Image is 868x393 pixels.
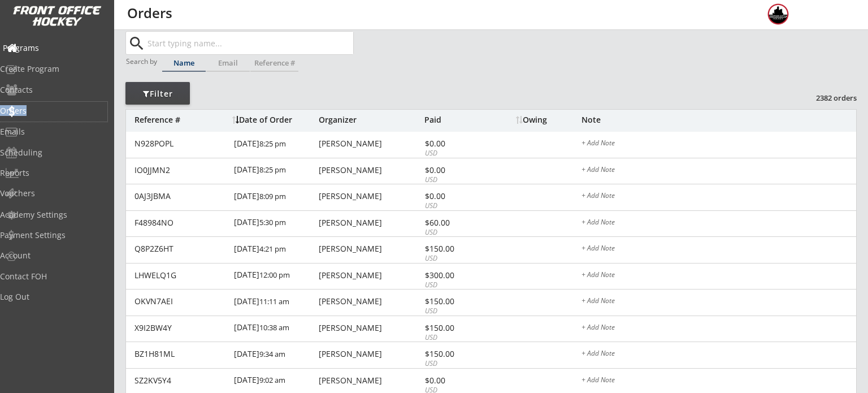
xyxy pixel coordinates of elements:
[259,375,285,385] font: 9:02 am
[3,44,105,52] div: Programs
[425,245,485,253] div: $150.00
[134,324,227,332] div: X9I2BW4Y
[125,88,190,100] div: Filter
[425,201,485,211] div: USD
[134,245,227,253] div: Q8P2Z6HT
[425,254,485,264] div: USD
[581,271,856,280] div: + Add Note
[234,211,316,236] div: [DATE]
[425,280,485,290] div: USD
[206,59,250,67] div: Email
[581,377,856,386] div: + Add Note
[319,245,422,253] div: [PERSON_NAME]
[425,219,485,227] div: $60.00
[134,140,227,148] div: N928POPL
[581,324,856,333] div: + Add Note
[250,59,298,67] div: Reference #
[134,297,227,305] div: OKVN7AEI
[134,219,227,227] div: F48984NO
[127,34,146,53] button: search
[425,350,485,358] div: $150.00
[162,59,206,67] div: Name
[425,140,485,148] div: $0.00
[581,297,856,306] div: + Add Note
[425,324,485,332] div: $150.00
[145,32,353,54] input: Start typing name...
[259,139,286,149] font: 8:25 pm
[425,166,485,174] div: $0.00
[425,149,485,158] div: USD
[259,270,290,280] font: 12:00 pm
[424,116,485,124] div: Paid
[425,306,485,316] div: USD
[319,192,422,200] div: [PERSON_NAME]
[234,132,316,157] div: [DATE]
[425,271,485,279] div: $300.00
[425,377,485,385] div: $0.00
[581,245,856,254] div: + Add Note
[581,116,856,124] div: Note
[425,297,485,305] div: $150.00
[134,377,227,385] div: SZ2KV5Y4
[259,349,285,359] font: 9:34 am
[425,175,485,185] div: USD
[319,324,422,332] div: [PERSON_NAME]
[259,165,286,175] font: 8:25 pm
[259,322,289,332] font: 10:38 am
[425,359,485,369] div: USD
[425,228,485,237] div: USD
[319,219,422,227] div: [PERSON_NAME]
[234,264,316,289] div: [DATE]
[232,116,316,124] div: Date of Order
[259,191,286,201] font: 8:09 pm
[798,93,857,103] div: 2382 orders
[319,350,422,358] div: [PERSON_NAME]
[134,350,227,358] div: BZ1H81ML
[581,219,856,228] div: + Add Note
[319,166,422,174] div: [PERSON_NAME]
[319,271,422,279] div: [PERSON_NAME]
[259,244,286,254] font: 4:21 pm
[234,237,316,262] div: [DATE]
[234,316,316,342] div: [DATE]
[126,58,158,65] div: Search by
[319,377,422,385] div: [PERSON_NAME]
[234,342,316,368] div: [DATE]
[319,297,422,305] div: [PERSON_NAME]
[234,158,316,184] div: [DATE]
[516,116,581,124] div: Owing
[259,217,286,227] font: 5:30 pm
[134,192,227,200] div: 0AJ3JBMA
[319,116,422,124] div: Organizer
[134,271,227,279] div: LHWELQ1G
[234,184,316,210] div: [DATE]
[581,350,856,359] div: + Add Note
[134,116,227,124] div: Reference #
[319,140,422,148] div: [PERSON_NAME]
[425,192,485,200] div: $0.00
[581,192,856,201] div: + Add Note
[581,140,856,149] div: + Add Note
[234,290,316,315] div: [DATE]
[259,296,289,306] font: 11:11 am
[134,166,227,174] div: IO0JJMN2
[425,333,485,343] div: USD
[581,166,856,175] div: + Add Note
